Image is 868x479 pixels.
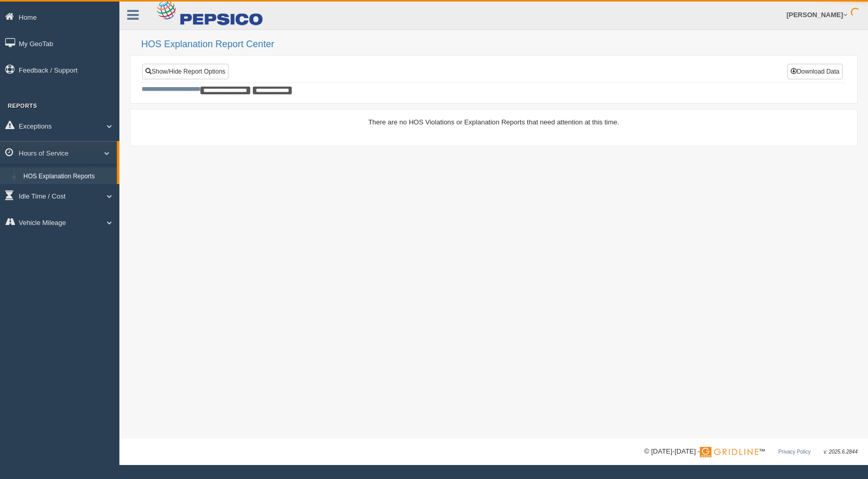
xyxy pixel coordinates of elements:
[19,167,117,186] a: HOS Explanation Reports
[141,39,858,50] h2: HOS Explanation Report Center
[142,117,846,127] div: There are no HOS Violations or Explanation Reports that need attention at this time.
[700,447,758,457] img: Gridline
[788,64,843,79] button: Download Data
[644,446,858,457] div: © [DATE]-[DATE] - ™
[142,64,228,79] a: Show/Hide Report Options
[778,449,810,455] a: Privacy Policy
[824,449,858,455] span: v. 2025.6.2844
